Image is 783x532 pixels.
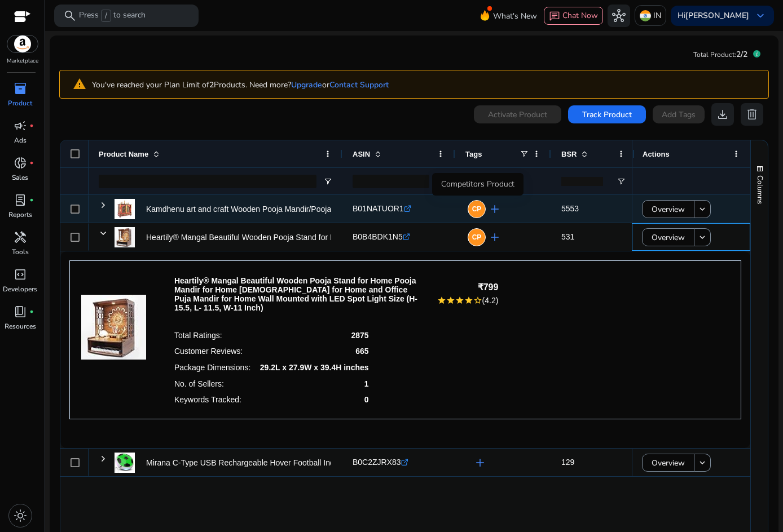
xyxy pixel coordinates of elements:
p: Developers [3,284,37,294]
span: Tags [465,150,482,158]
p: Hi [678,12,749,20]
mat-icon: warning [64,75,92,94]
span: CP [472,234,482,241]
p: Mirana C-Type USB Rechargeable Hover Football Indoor Floating... [146,451,382,475]
span: / [101,10,111,22]
p: Ads [14,135,27,145]
p: Keywords Tracked: [174,395,241,404]
span: Overview [652,198,685,221]
span: light_mode [14,509,27,522]
h4: ₹799 [437,282,499,292]
span: handyman [14,230,27,244]
p: Total Ratings: [174,331,222,340]
p: Press to search [79,10,146,22]
p: 29.2L x 27.9W x 39.4H inches [260,363,369,372]
span: or [291,79,329,90]
span: CP [472,206,482,212]
span: search [63,9,77,23]
a: Contact Support [329,79,389,90]
span: 531 [561,232,574,241]
b: 2 [209,79,214,90]
input: ASIN Filter Input [353,175,429,188]
img: 41EIIrMLwLL._SS100_.jpg [81,272,146,360]
span: 5553 [561,204,579,213]
span: Track Product [582,109,632,121]
p: Marketplace [7,57,38,65]
mat-icon: star_border [473,296,482,305]
p: Product [8,98,32,108]
span: What's New [493,6,537,26]
mat-icon: star [464,296,473,305]
span: add [488,230,502,244]
p: 2875 [351,331,368,340]
span: book_4 [14,305,27,318]
button: Open Filter Menu [323,177,332,186]
img: 51Dh1LsrfdL._SS100_.jpg [115,199,135,219]
p: IN [653,6,661,25]
span: BSR [561,150,577,158]
button: Overview [642,200,694,218]
p: Resources [5,321,36,331]
p: Package Dimensions: [174,363,250,372]
p: Reports [8,210,32,220]
span: B0B4BDK1N5 [353,232,403,241]
span: fiber_manual_record [29,309,34,314]
span: fiber_manual_record [29,161,34,165]
button: download [711,103,734,126]
mat-icon: star [446,296,455,305]
p: Customer Reviews: [174,347,243,356]
span: Actions [643,150,670,158]
span: add [473,456,487,469]
button: Overview [642,454,694,472]
p: Tools [12,247,29,257]
span: B01NATUOR1 [353,204,404,213]
img: 41EIIrMLwLL._SS100_.jpg [115,227,135,247]
span: 2/2 [736,49,747,60]
b: [PERSON_NAME] [685,10,749,21]
button: Overview [642,228,694,246]
span: fiber_manual_record [29,123,34,128]
span: ASIN [353,150,370,158]
input: Product Name Filter Input [99,175,316,188]
p: Heartily® Mangal Beautiful Wooden Pooja Stand for Home Pooja Mandir for Home [DEMOGRAPHIC_DATA] f... [174,276,423,312]
span: lab_profile [14,193,27,207]
span: hub [612,9,626,23]
button: Open Filter Menu [617,177,626,186]
p: 665 [355,347,368,356]
mat-icon: keyboard_arrow_down [697,458,707,468]
img: amazon.svg [7,36,38,52]
div: Competitors Product [432,173,524,196]
img: 41a5iEG4omL._SS100_.jpg [115,453,135,473]
span: download [716,108,729,121]
span: Chat Now [562,10,598,21]
p: You've reached your Plan Limit of Products. Need more? [92,79,389,91]
p: Kamdhenu art and craft Wooden Pooja Mandir/Pooja Mandap/Temple... [146,198,396,221]
a: Upgrade [291,79,322,90]
span: fiber_manual_record [29,198,34,202]
span: (4.2) [482,296,499,305]
span: Columns [755,175,765,204]
span: campaign [14,119,27,132]
span: keyboard_arrow_down [754,9,767,23]
button: hub [608,5,630,27]
button: Track Product [568,105,646,123]
span: Product Name [99,150,148,158]
span: inventory_2 [14,82,27,95]
p: 0 [364,395,369,404]
span: 129 [561,458,574,467]
mat-icon: star [437,296,446,305]
button: chatChat Now [544,7,603,25]
p: No. of Sellers: [174,379,224,388]
span: Total Product: [693,50,736,59]
span: chat [549,11,560,22]
span: Overview [652,451,685,475]
mat-icon: keyboard_arrow_down [697,204,707,214]
p: Sales [12,172,28,183]
mat-icon: keyboard_arrow_down [697,232,707,242]
p: Heartily® Mangal Beautiful Wooden Pooja Stand for Home Pooja... [146,226,380,249]
span: code_blocks [14,268,27,281]
span: donut_small [14,156,27,170]
img: in.svg [640,10,651,21]
span: add [488,202,502,216]
span: Overview [652,226,685,249]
